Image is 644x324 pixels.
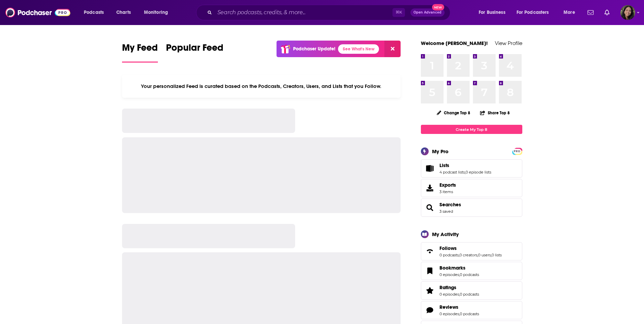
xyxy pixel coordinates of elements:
[421,40,488,46] a: Welcome [PERSON_NAME]!
[112,7,135,18] a: Charts
[5,6,70,19] img: Podchaser - Follow, Share and Rate Podcasts
[439,189,456,194] span: 3 items
[517,8,549,17] span: For Podcasters
[585,7,596,18] a: Show notifications dropdown
[421,199,522,217] span: Searches
[478,253,491,257] a: 0 users
[423,247,437,256] a: Follows
[122,42,158,63] a: My Feed
[602,7,612,18] a: Show notifications dropdown
[421,301,522,319] span: Reviews
[293,46,335,52] p: Podchaser Update!
[459,292,460,297] span: ,
[439,284,456,291] span: Ratings
[439,253,459,257] a: 0 podcasts
[421,281,522,300] span: Ratings
[439,245,457,251] span: Follows
[439,304,479,310] a: Reviews
[423,203,437,212] a: Searches
[477,253,478,257] span: ,
[423,286,437,295] a: Ratings
[459,272,460,277] span: ,
[439,182,456,188] span: Exports
[459,311,460,316] span: ,
[439,245,502,251] a: Follows
[84,8,104,17] span: Podcasts
[439,265,479,271] a: Bookmarks
[202,5,457,20] div: Search podcasts, credits, & more...
[423,164,437,173] a: Lists
[421,262,522,280] span: Bookmarks
[421,179,522,197] a: Exports
[432,148,449,155] div: My Pro
[432,231,459,237] div: My Activity
[423,266,437,276] a: Bookmarks
[439,265,466,271] span: Bookmarks
[492,253,502,257] a: 0 lists
[479,8,505,17] span: For Business
[439,202,461,208] a: Searches
[338,44,379,54] a: See What's New
[460,292,479,297] a: 0 podcasts
[620,5,635,20] button: Show profile menu
[620,5,635,20] img: User Profile
[439,304,458,310] span: Reviews
[620,5,635,20] span: Logged in as BroadleafBooks2
[480,106,510,119] button: Share Top 8
[421,242,522,260] span: Follows
[392,8,405,17] span: ⌘ K
[439,311,459,316] a: 0 episodes
[79,7,113,18] button: open menu
[139,7,177,18] button: open menu
[460,272,479,277] a: 0 podcasts
[122,42,158,57] span: My Feed
[423,305,437,315] a: Reviews
[495,40,522,46] a: View Profile
[410,8,445,17] button: Open AdvancedNew
[465,170,466,175] span: ,
[439,170,465,175] a: 4 podcast lists
[466,170,491,175] a: 0 episode lists
[144,8,168,17] span: Monitoring
[432,4,444,10] span: New
[166,42,223,63] a: Popular Feed
[439,284,479,291] a: Ratings
[564,8,575,17] span: More
[439,292,459,297] a: 0 episodes
[512,7,559,18] button: open menu
[421,159,522,178] span: Lists
[413,11,442,14] span: Open Advanced
[439,162,449,168] span: Lists
[439,209,453,214] a: 3 saved
[474,7,514,18] button: open menu
[459,253,459,257] span: ,
[433,109,475,117] button: Change Top 8
[439,272,459,277] a: 0 episodes
[421,125,522,134] a: Create My Top 8
[122,75,401,98] div: Your personalized Feed is curated based on the Podcasts, Creators, Users, and Lists that you Follow.
[513,148,521,154] a: PRO
[166,42,223,57] span: Popular Feed
[491,253,492,257] span: ,
[116,8,131,17] span: Charts
[215,7,392,18] input: Search podcasts, credits, & more...
[423,183,437,193] span: Exports
[459,253,477,257] a: 0 creators
[460,311,479,316] a: 0 podcasts
[559,7,583,18] button: open menu
[439,162,491,168] a: Lists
